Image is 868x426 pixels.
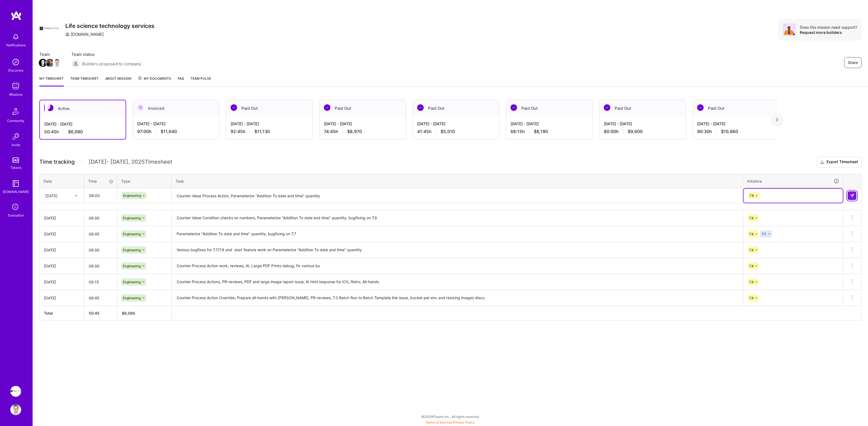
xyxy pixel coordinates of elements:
[749,216,754,220] span: 7.8
[324,129,401,134] div: 74:45 h
[190,76,211,80] span: Team Pulse
[697,121,775,127] div: [DATE] - [DATE]
[762,232,767,236] span: 7.7.
[426,420,451,424] a: Terms of Service
[749,193,754,198] span: 7.8
[254,129,270,134] span: $11,130
[39,51,60,57] span: Team
[12,157,19,163] img: tokens
[3,189,29,195] div: [DOMAIN_NAME]
[697,104,704,111] img: Paid Out
[89,159,172,165] span: [DATE] - [DATE] , 2025 Timesheet
[33,410,868,423] div: © 2025 ATeams Inc., All rights reserved.
[70,76,99,86] a: Team timesheet
[84,259,117,273] input: HH:MM
[800,25,857,30] div: Does this mission need support?
[510,121,588,127] div: [DATE] - [DATE]
[506,100,592,117] div: Paid Out
[749,264,754,268] span: 7.8
[123,232,141,236] span: Engineering
[123,216,141,220] span: Engineering
[8,67,24,73] div: Discovery
[172,227,742,241] textarea: Parameterize "Addition To date and time" quantity, bugfixing on 7.7
[137,104,144,111] img: Invoiced
[510,129,588,134] div: 68:15 h
[534,129,548,134] span: $8,190
[226,100,312,117] div: Paid Out
[697,129,775,134] div: 90:30 h
[123,248,141,252] span: Engineering
[122,311,135,315] span: $ 6,090
[413,100,499,117] div: Paid Out
[133,100,219,117] div: Invoiced
[172,243,742,257] textarea: Various bugfixes for 7.7/7.8 and start feature work on Parameterize "Addition To date and time" q...
[231,129,308,134] div: 92:45 h
[117,174,172,188] th: Type
[749,280,754,284] span: 7.8
[231,104,237,111] img: Paid Out
[44,129,121,135] div: 50:45 h
[44,263,80,269] div: [DATE]
[749,248,754,252] span: 7.8
[172,275,742,289] textarea: Counter Process Actions, PR-reviews, PDF and large image report issue, AI html response for iOS, ...
[84,306,117,321] th: 50:45
[137,121,215,127] div: [DATE] - [DATE]
[84,227,117,241] input: HH:MM
[12,142,20,148] div: Invite
[816,157,861,167] button: Export Timesheet
[11,202,21,212] i: icon SelectionTeam
[417,104,424,111] img: Paid Out
[71,51,141,57] span: Team status
[604,104,610,111] img: Paid Out
[9,386,23,397] a: Apprentice: Life science technology services
[172,174,743,188] th: Task
[44,231,80,237] div: [DATE]
[417,129,495,134] div: 41:45 h
[9,404,23,415] a: User Avatar
[324,121,401,127] div: [DATE] - [DATE]
[123,193,141,198] span: Engineering
[172,189,742,203] textarea: Counter Value Process Action, Parameterize "Addition To date and time" quantity
[40,100,126,117] div: Active
[10,165,21,170] div: Tokens
[850,193,854,198] img: Submit
[65,22,155,29] h3: Life science technology services
[46,58,53,67] a: Team Member Avatar
[10,81,21,92] img: teamwork
[123,296,141,300] span: Engineering
[453,420,475,424] a: Privacy Policy
[84,211,117,225] input: HH:MM
[721,129,738,134] span: $10,860
[105,76,131,86] a: About Mission
[783,23,796,36] img: Avatar
[88,178,113,184] div: Time
[510,104,517,111] img: Paid Out
[10,404,21,415] img: User Avatar
[44,279,80,285] div: [DATE]
[324,104,330,111] img: Paid Out
[172,291,742,305] textarea: Counter Process Action Override, Prepare all-hands with [PERSON_NAME], PR-reviews, 7.3 Batch Run ...
[46,59,54,67] img: Team Member Avatar
[39,76,64,86] a: My timesheet
[47,105,53,111] img: Active
[604,129,681,134] div: 80:00 h
[8,212,24,218] div: Evaluation
[6,42,25,48] div: Notifications
[417,121,495,127] div: [DATE] - [DATE]
[123,264,141,268] span: Engineering
[11,11,22,21] img: logo
[44,215,80,221] div: [DATE]
[693,100,779,117] div: Paid Out
[747,178,839,184] div: Initiative
[347,129,362,134] span: $8,970
[599,100,686,117] div: Paid Out
[123,280,141,284] span: Engineering
[848,191,857,200] div: null
[82,61,141,67] span: Builders proposed to company
[84,275,117,289] input: HH:MM
[39,59,47,67] img: Team Member Avatar
[426,420,475,424] span: |
[7,118,24,124] div: Community
[44,121,121,127] div: [DATE] - [DATE]
[10,178,21,189] img: guide book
